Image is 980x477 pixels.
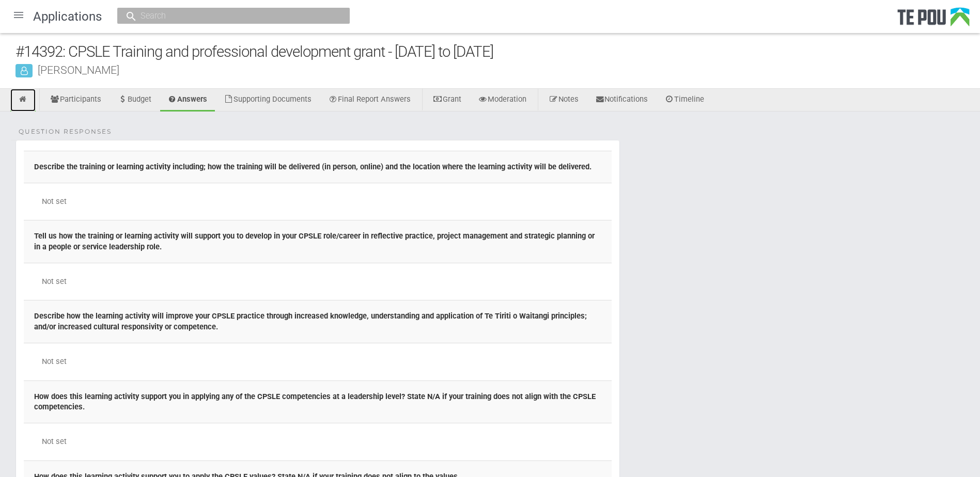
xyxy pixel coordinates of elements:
[34,392,596,412] b: How does this learning activity support you in applying any of the CPSLE competencies at a leader...
[34,311,587,331] b: Describe how the learning activity will improve your CPSLE practice through increased knowledge, ...
[42,89,109,112] a: Participants
[470,89,534,112] a: Moderation
[42,436,594,447] div: Not set
[657,89,712,112] a: Timeline
[160,89,215,112] a: Answers
[42,196,594,207] div: Not set
[34,231,595,251] b: Tell us how the training or learning activity will support you to develop in your CPSLE role/care...
[110,89,159,112] a: Budget
[42,356,594,367] div: Not set
[541,89,586,112] a: Notes
[15,41,980,63] div: #14392: CPSLE Training and professional development grant - [DATE] to [DATE]
[425,89,469,112] a: Grant
[15,65,980,75] div: [PERSON_NAME]
[42,276,594,287] div: Not set
[587,89,656,112] a: Notifications
[320,89,418,112] a: Final Report Answers
[137,10,319,21] input: Search
[216,89,319,112] a: Supporting Documents
[19,127,112,136] span: Question Responses
[34,162,592,171] b: Describe the training or learning activity including; how the training will be delivered (in pers...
